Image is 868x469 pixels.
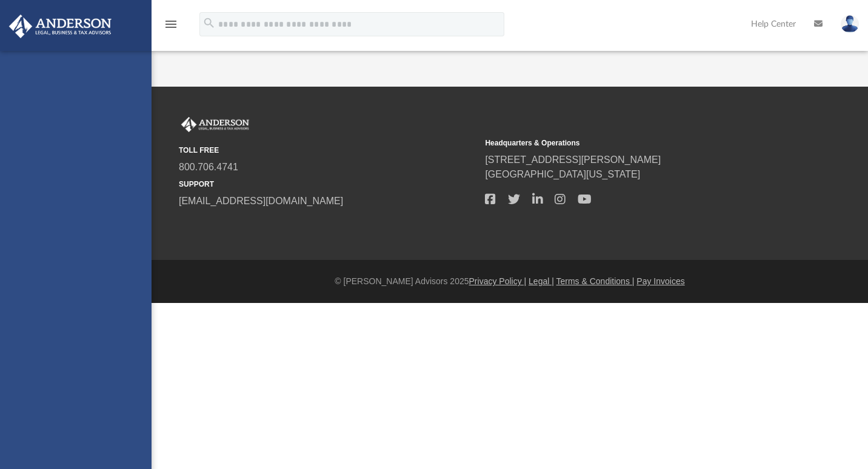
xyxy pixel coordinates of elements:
[179,117,252,133] img: Anderson Advisors Platinum Portal
[485,155,661,165] a: [STREET_ADDRESS][PERSON_NAME]
[164,23,178,32] a: menu
[179,145,476,156] small: TOLL FREE
[841,15,859,33] img: User Pic
[179,196,343,206] a: [EMAIL_ADDRESS][DOMAIN_NAME]
[152,275,868,288] div: © [PERSON_NAME] Advisors 2025
[469,276,527,286] a: Privacy Policy |
[202,16,216,30] i: search
[485,138,783,148] small: Headquarters & Operations
[636,276,684,286] a: Pay Invoices
[5,15,115,38] img: Anderson Advisors Platinum Portal
[529,276,554,286] a: Legal |
[556,276,635,286] a: Terms & Conditions |
[179,179,476,190] small: SUPPORT
[179,162,238,172] a: 800.706.4741
[164,17,178,32] i: menu
[485,169,640,179] a: [GEOGRAPHIC_DATA][US_STATE]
